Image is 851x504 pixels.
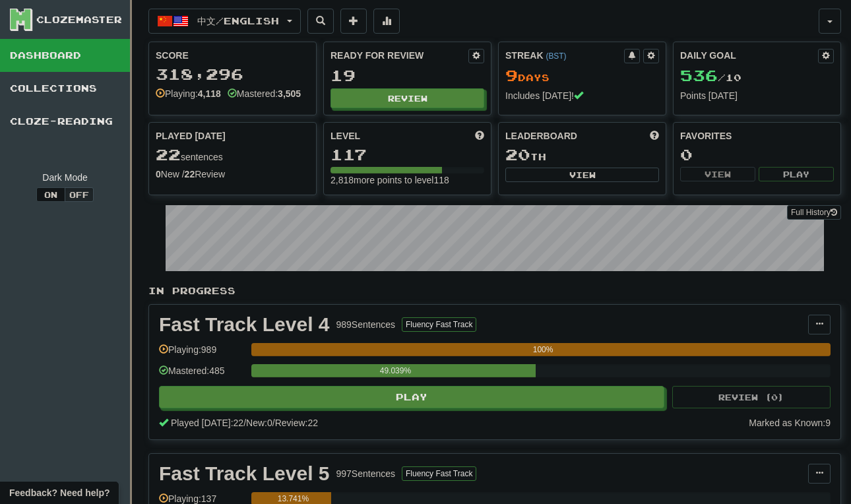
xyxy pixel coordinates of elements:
a: (BST) [546,51,566,61]
button: View [505,168,659,182]
strong: 0 [156,169,161,179]
span: / 10 [680,72,741,83]
span: New: 0 [246,418,272,428]
div: Playing: 989 [159,343,245,365]
span: / [272,418,275,428]
div: New / Review [156,168,309,181]
span: 22 [156,145,181,164]
div: Score [156,49,309,62]
div: 49.039% [255,364,535,377]
div: Includes [DATE]! [505,89,659,102]
a: Full History [787,205,841,220]
button: Play [159,386,664,408]
div: th [505,146,659,164]
div: 117 [331,146,484,163]
div: Marked as Known: 9 [749,416,831,429]
div: Fast Track Level 5 [159,464,330,484]
span: 20 [505,145,530,164]
strong: 3,505 [278,88,301,99]
button: On [36,187,65,202]
button: Review [331,88,484,108]
span: / [243,418,246,428]
span: Review: 22 [275,418,318,428]
span: Played [DATE] [156,129,226,142]
span: 中文 / English [197,15,279,26]
strong: 22 [185,169,195,179]
button: Search sentences [307,9,334,34]
span: 536 [680,66,718,84]
div: Fast Track Level 4 [159,315,330,334]
div: Mastered: [228,87,301,100]
div: 100% [255,343,831,356]
p: In Progress [148,284,841,298]
div: Dark Mode [10,171,120,184]
div: Day s [505,67,659,84]
div: Streak [505,49,624,62]
div: Mastered: 485 [159,364,245,386]
span: Open feedback widget [9,486,110,499]
div: 2,818 more points to level 118 [331,173,484,187]
button: Off [65,187,94,202]
button: Add sentence to collection [340,9,367,34]
span: This week in points, UTC [650,129,659,142]
div: Daily Goal [680,49,818,63]
button: 中文/English [148,9,301,34]
button: View [680,167,755,181]
button: More stats [373,9,400,34]
div: Playing: [156,87,221,100]
div: Clozemaster [36,13,122,26]
div: Favorites [680,129,834,142]
span: Leaderboard [505,129,577,142]
button: Fluency Fast Track [402,317,476,332]
span: Played [DATE]: 22 [171,418,243,428]
div: 19 [331,67,484,84]
strong: 4,118 [198,88,221,99]
div: 318,296 [156,66,309,82]
div: 0 [680,146,834,163]
span: Score more points to level up [475,129,484,142]
div: sentences [156,146,309,164]
button: Review (0) [672,386,831,408]
div: Ready for Review [331,49,468,62]
button: Fluency Fast Track [402,466,476,481]
span: 9 [505,66,518,84]
button: Play [759,167,834,181]
div: Points [DATE] [680,89,834,102]
div: 997 Sentences [336,467,396,480]
span: Level [331,129,360,142]
div: 989 Sentences [336,318,396,331]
